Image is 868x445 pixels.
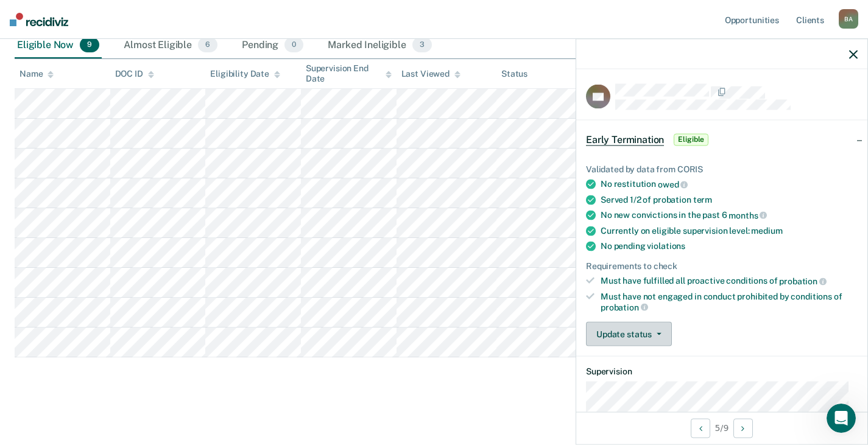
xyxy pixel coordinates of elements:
div: Currently on eligible supervision level: [601,225,858,236]
div: Marked Ineligible [325,32,434,59]
div: Supervision End Date [306,63,392,84]
iframe: Intercom live chat [827,404,856,433]
span: Early Termination [586,133,664,145]
div: No new convictions in the past 6 [601,210,858,221]
span: months [729,210,767,220]
div: Early TerminationEligible [576,120,867,159]
span: violations [647,240,685,250]
div: Served 1/2 of probation [601,195,858,205]
span: probation [779,276,827,286]
span: 6 [198,37,217,53]
button: Update status [586,322,672,346]
img: Recidiviz [10,13,68,26]
div: Pending [239,32,306,59]
div: DOC ID [115,69,154,79]
span: term [693,195,712,205]
span: 9 [80,37,99,53]
div: Validated by data from CORIS [586,164,858,174]
div: Eligible Now [15,32,102,59]
dt: Supervision [586,366,858,377]
div: Almost Eligible [121,32,220,59]
span: 3 [412,37,432,53]
div: Eligibility Date [210,69,280,79]
div: Name [19,69,54,79]
div: No restitution [601,179,858,190]
span: probation [601,302,648,312]
button: Next Opportunity [733,418,753,438]
span: medium [751,225,782,235]
div: Status [501,69,528,79]
div: Last Viewed [401,69,460,79]
button: Previous Opportunity [691,418,710,438]
span: 0 [284,37,303,53]
div: Requirements to check [586,261,858,271]
div: B A [839,9,858,29]
span: owed [658,180,688,189]
div: Must have fulfilled all proactive conditions of [601,276,858,287]
span: Eligible [674,133,708,145]
div: 5 / 9 [576,412,867,444]
div: Must have not engaged in conduct prohibited by conditions of [601,292,858,312]
div: No pending [601,240,858,251]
